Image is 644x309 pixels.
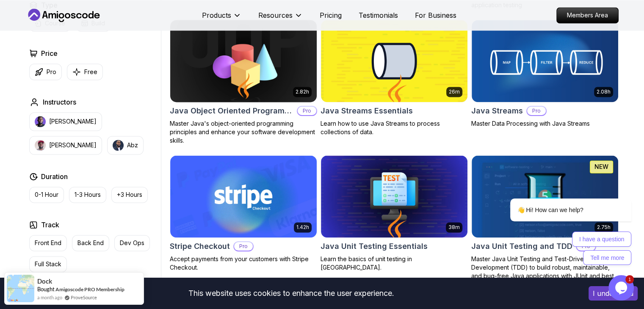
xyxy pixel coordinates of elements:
img: Stripe Checkout card [170,155,317,237]
a: Members Area [556,7,619,23]
a: Java Streams card2.08hJava StreamsProMaster Data Processing with Java Streams [471,19,619,128]
p: Master Java Unit Testing and Test-Driven Development (TDD) to build robust, maintainable, and bug... [471,255,619,289]
p: Dev Ops [120,239,144,247]
p: 0-1 Hour [35,190,58,199]
p: Pro [47,68,56,76]
p: +3 Hours [117,190,142,199]
iframe: chat widget [483,132,636,271]
button: 1-3 Hours [69,187,106,203]
p: Master Java's object-oriented programming principles and enhance your software development skills. [170,119,317,145]
a: Pricing [320,10,342,20]
button: Free [67,63,103,80]
p: 2.08h [597,88,611,95]
p: Resources [258,10,293,20]
button: Products [202,10,241,27]
a: Java Streams Essentials card26mJava Streams EssentialsLearn how to use Java Streams to process co... [321,19,468,136]
p: Back End [77,239,104,247]
a: Java Unit Testing and TDD card2.75hNEWJava Unit Testing and TDDProMaster Java Unit Testing and Te... [471,155,619,289]
p: 1-3 Hours [75,190,101,199]
p: [PERSON_NAME] [49,117,97,126]
p: Learn the basics of unit testing in [GEOGRAPHIC_DATA]. [321,255,468,272]
iframe: chat widget [608,275,636,301]
a: For Business [415,10,456,20]
button: Dev Ops [114,235,150,251]
button: +3 Hours [111,187,148,203]
button: 0-1 Hour [29,187,64,203]
h2: Duration [41,171,68,182]
p: 2.82h [296,88,309,95]
span: Bought [37,286,55,292]
p: Pro [298,107,316,115]
a: Testimonials [359,10,398,20]
p: Full Stack [35,260,61,268]
span: Dock [37,278,52,285]
button: instructor imgAbz [107,136,144,154]
img: Java Streams Essentials card [321,20,467,102]
h2: Instructors [43,97,76,107]
p: 38m [448,224,460,231]
a: Amigoscode PRO Membership [55,286,124,292]
img: Java Unit Testing Essentials card [321,155,467,237]
button: Pro [29,63,62,80]
button: instructor img[PERSON_NAME] [29,112,102,131]
p: Master Data Processing with Java Streams [471,119,619,128]
button: instructor img[PERSON_NAME] [29,136,102,154]
p: Members Area [557,8,618,23]
button: Full Stack [29,256,67,272]
img: instructor img [35,116,46,127]
h2: Track [41,220,59,230]
button: Accept cookies [589,286,638,301]
p: Pro [527,107,546,115]
button: Back End [72,235,109,251]
p: Accept payments from your customers with Stripe Checkout. [170,255,317,272]
h2: Java Object Oriented Programming [170,105,293,117]
p: Pro [234,242,253,251]
p: [PERSON_NAME] [49,141,97,149]
h2: Java Unit Testing Essentials [321,240,428,252]
p: Free [84,68,97,76]
p: 1.42h [296,224,309,231]
h2: Java Streams Essentials [321,105,413,117]
button: Resources [258,10,303,27]
img: Java Streams card [472,20,618,102]
img: Java Unit Testing and TDD card [472,155,618,237]
button: Front End [29,235,67,251]
span: a month ago [37,294,62,301]
p: Front End [35,239,61,247]
p: Products [202,10,231,20]
img: Java Object Oriented Programming card [166,18,320,104]
p: Learn how to use Java Streams to process collections of data. [321,119,468,136]
a: Java Unit Testing Essentials card38mJava Unit Testing EssentialsLearn the basics of unit testing ... [321,155,468,272]
a: Java Object Oriented Programming card2.82hJava Object Oriented ProgrammingProMaster Java's object... [170,19,317,145]
h2: Price [41,48,58,58]
img: instructor img [113,140,124,151]
h2: Java Streams [471,105,523,117]
div: This website uses cookies to enhance the user experience. [6,284,576,303]
a: ProveSource [71,294,97,301]
img: instructor img [35,140,46,151]
p: Abz [127,141,138,149]
a: Stripe Checkout card1.42hStripe CheckoutProAccept payments from your customers with Stripe Checkout. [170,155,317,272]
h2: Stripe Checkout [170,240,230,252]
img: provesource social proof notification image [7,275,34,302]
h2: Java Unit Testing and TDD [471,240,572,252]
p: 26m [449,88,460,95]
